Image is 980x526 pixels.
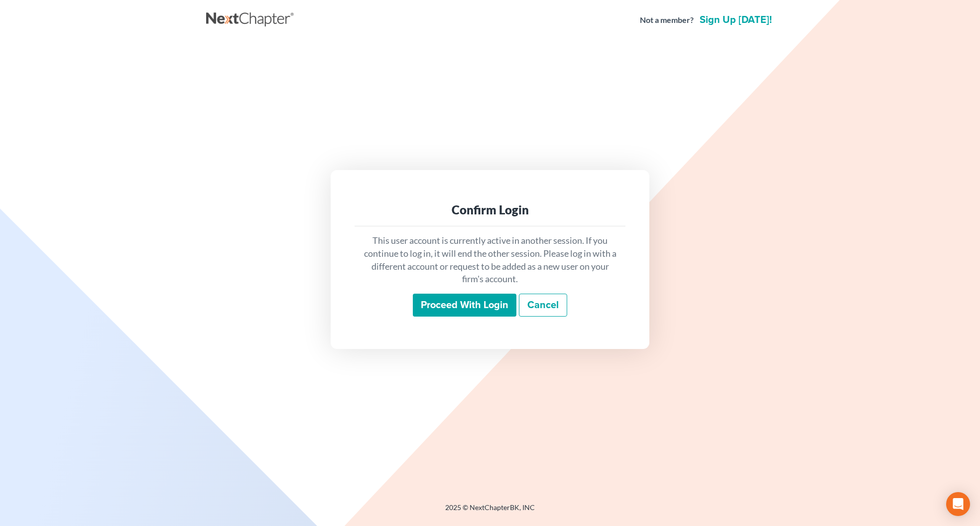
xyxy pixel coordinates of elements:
[363,202,617,218] div: Confirm Login
[946,492,970,516] div: Open Intercom Messenger
[698,15,774,25] a: Sign up [DATE]!
[640,14,694,26] strong: Not a member?
[206,503,774,521] div: 2025 © NextChapterBK, INC
[363,234,617,286] p: This user account is currently active in another session. If you continue to log in, it will end ...
[519,294,567,317] a: Cancel
[413,294,516,317] input: Proceed with login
